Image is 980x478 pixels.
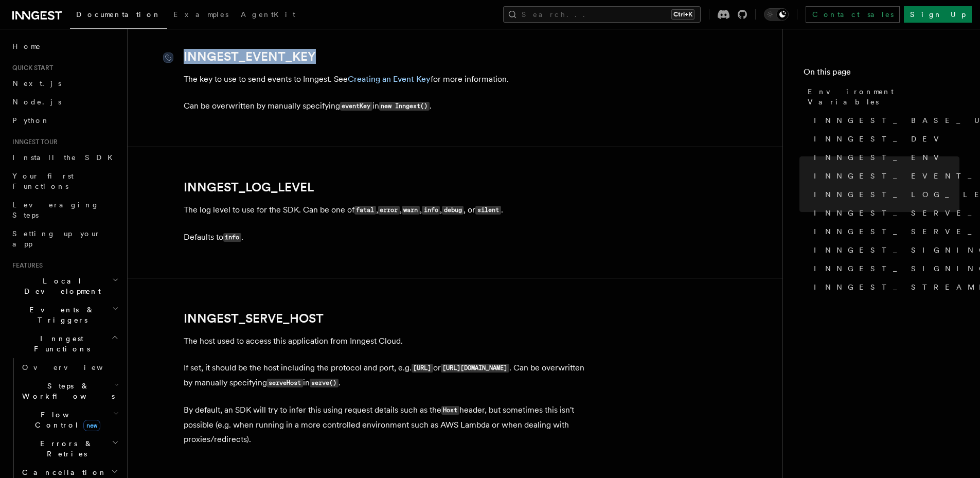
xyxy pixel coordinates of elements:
[904,6,972,23] a: Sign Up
[184,311,324,326] a: INNGEST_SERVE_HOST
[167,3,235,28] a: Examples
[267,379,303,387] code: serveHost
[241,10,295,19] span: AgentKit
[810,222,959,241] a: INNGEST_SERVE_PATH
[808,86,959,107] span: Environment Variables
[184,361,595,391] p: If set, it should be the host including the protocol and port, e.g. or . Can be overwritten by ma...
[12,172,74,190] span: Your first Functions
[310,379,338,387] code: serve()
[804,66,959,82] h4: On this page
[8,93,121,111] a: Node.js
[8,138,58,146] span: Inngest tour
[671,9,694,20] kbd: Ctrl+K
[8,333,111,354] span: Inngest Functions
[348,74,431,84] a: Creating an Event Key
[8,276,112,296] span: Local Development
[810,111,959,130] a: INNGEST_BASE_URL
[184,403,595,447] p: By default, an SDK will try to infer this using request details such as the header, but sometimes...
[12,153,119,162] span: Install the SDK
[810,167,959,185] a: INNGEST_EVENT_KEY
[18,377,121,405] button: Steps & Workflows
[8,272,121,300] button: Local Development
[22,363,128,371] span: Overview
[8,196,121,224] a: Leveraging Steps
[810,278,959,296] a: INNGEST_STREAMING
[810,241,959,259] a: INNGEST_SIGNING_KEY
[184,49,316,64] a: INNGEST_EVENT_KEY
[83,420,100,431] span: new
[804,82,959,111] a: Environment Variables
[806,6,900,23] a: Contact sales
[12,201,99,219] span: Leveraging Steps
[8,148,121,167] a: Install the SDK
[810,185,959,204] a: INNGEST_LOG_LEVEL
[173,10,228,19] span: Examples
[402,206,420,215] code: warn
[8,111,121,130] a: Python
[235,3,301,28] a: AgentKit
[8,300,121,329] button: Events & Triggers
[810,259,959,278] a: INNGEST_SIGNING_KEY_FALLBACK
[810,204,959,222] a: INNGEST_SERVE_HOST
[12,229,101,248] span: Setting up your app
[378,206,400,215] code: error
[184,72,595,86] p: The key to use to send events to Inngest. See for more information.
[814,134,945,144] span: INNGEST_DEV
[412,364,433,373] code: [URL]
[18,405,121,434] button: Flow Controlnew
[12,79,61,87] span: Next.js
[184,203,595,218] p: The log level to use for the SDK. Can be one of , , , , , or .
[184,99,595,114] p: Can be overwritten by manually specifying in .
[764,8,789,21] button: Toggle dark mode
[184,230,595,245] p: Defaults to .
[8,64,53,72] span: Quick start
[18,381,115,401] span: Steps & Workflows
[8,224,121,253] a: Setting up your app
[441,364,509,373] code: [URL][DOMAIN_NAME]
[18,410,113,430] span: Flow Control
[810,130,959,148] a: INNGEST_DEV
[8,329,121,358] button: Inngest Functions
[184,180,314,194] a: INNGEST_LOG_LEVEL
[18,434,121,463] button: Errors & Retries
[379,102,430,111] code: new Inngest()
[223,233,241,242] code: info
[814,152,945,163] span: INNGEST_ENV
[18,438,112,459] span: Errors & Retries
[184,334,595,348] p: The host used to access this application from Inngest Cloud.
[442,206,464,215] code: debug
[503,6,701,23] button: Search...Ctrl+K
[354,206,376,215] code: fatal
[8,74,121,93] a: Next.js
[810,148,959,167] a: INNGEST_ENV
[441,406,459,415] code: Host
[18,467,107,477] span: Cancellation
[18,358,121,377] a: Overview
[12,41,41,51] span: Home
[12,98,61,106] span: Node.js
[12,116,50,125] span: Python
[8,305,112,325] span: Events & Triggers
[8,261,43,270] span: Features
[475,206,501,215] code: silent
[422,206,440,215] code: info
[70,3,167,29] a: Documentation
[340,102,372,111] code: eventKey
[8,37,121,56] a: Home
[8,167,121,196] a: Your first Functions
[76,10,161,19] span: Documentation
